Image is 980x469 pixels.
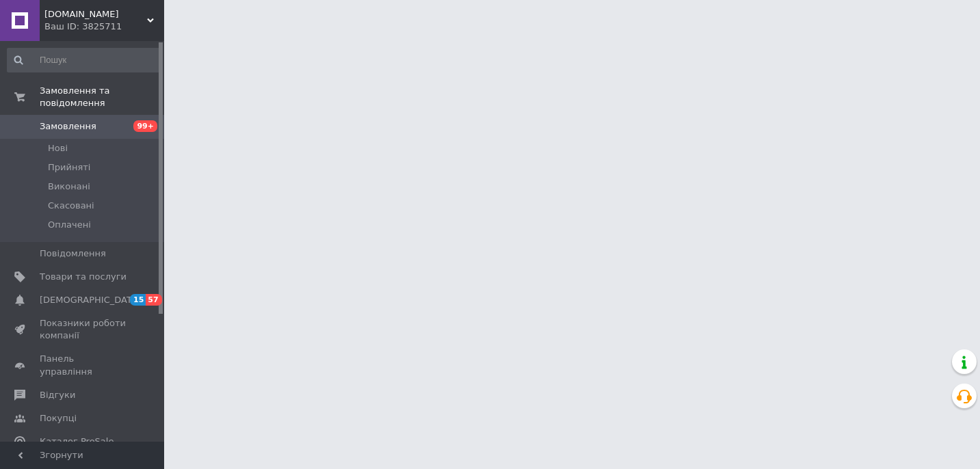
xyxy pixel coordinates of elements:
span: Замовлення [40,120,96,133]
span: 15 [130,294,146,306]
span: Прийняті [48,161,90,174]
span: Відгуки [40,389,75,401]
span: Повідомлення [40,247,106,260]
span: Виконані [48,180,90,193]
span: Оплачені [48,219,91,231]
span: Нові [48,142,68,155]
span: poltagro.com.ua [44,8,147,21]
span: Товари та послуги [40,271,127,283]
span: 57 [146,294,161,306]
div: Ваш ID: 3825711 [44,21,164,33]
span: Замовлення та повідомлення [40,85,164,109]
span: Панель управління [40,353,127,377]
span: 99+ [133,120,157,132]
span: Скасовані [48,200,94,212]
span: Каталог ProSale [40,435,114,448]
span: [DEMOGRAPHIC_DATA] [40,294,141,306]
input: Пошук [7,48,161,72]
span: Покупці [40,412,77,425]
span: Показники роботи компанії [40,317,127,342]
